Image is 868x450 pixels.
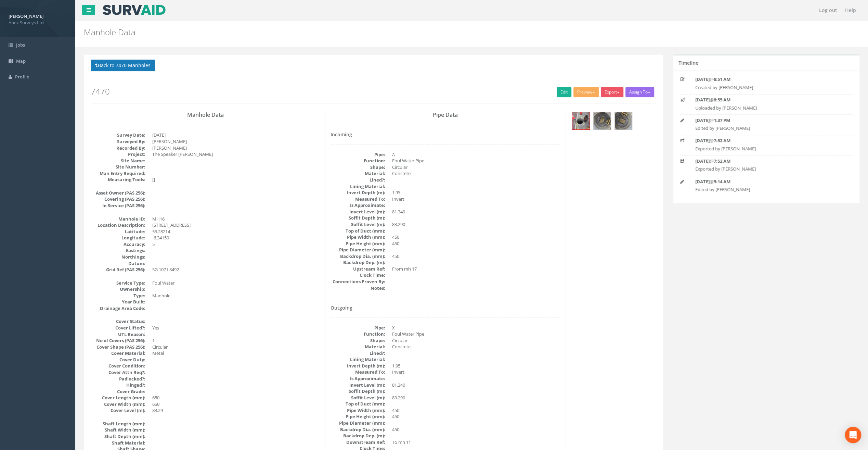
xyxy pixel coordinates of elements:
[695,158,837,164] p: @
[91,318,145,325] dt: Cover Status:
[678,60,698,65] h5: Timeline
[392,158,560,164] dd: Foul Water Pipe
[91,222,145,228] dt: Location Description:
[331,215,385,221] dt: Soffit Depth (m):
[152,235,320,241] dd: -6.34150
[331,259,385,266] dt: Backdrop Dep. (m):
[91,202,145,209] dt: In Service (PAS 256):
[152,176,320,183] dd: []
[695,137,710,143] strong: [DATE]
[152,401,320,408] dd: 650
[714,97,730,103] strong: 8:55 AM
[91,433,145,440] dt: Shaft Depth (mm):
[392,325,560,331] dd: X
[91,421,145,427] dt: Shaft Length (mm):
[392,382,560,388] dd: 81.340
[91,382,145,388] dt: Hinged?:
[331,221,385,228] dt: Soffit Level (m):
[392,369,560,375] dd: Invert
[392,189,560,196] dd: 1.95
[331,331,385,337] dt: Function:
[91,357,145,363] dt: Cover Duty:
[845,427,861,443] div: Open Intercom Messenger
[331,433,385,439] dt: Backdrop Dep. (m):
[91,170,145,177] dt: Man Entry Required:
[625,87,654,97] button: Assign To
[331,247,385,253] dt: Pipe Diameter (mm):
[91,145,145,151] dt: Recorded By:
[695,117,837,124] p: @
[601,87,623,97] button: Export
[392,234,560,240] dd: 450
[695,125,837,132] p: Edited by [PERSON_NAME]
[152,138,320,145] dd: [PERSON_NAME]
[91,292,145,299] dt: Type:
[331,356,385,363] dt: Lining Material:
[392,221,560,228] dd: 83.290
[91,176,145,183] dt: Measuring Tools:
[714,158,730,164] strong: 7:52 AM
[152,337,320,344] dd: 1
[16,42,25,48] span: Jobs
[331,132,560,137] h4: Incoming
[91,427,145,433] dt: Shaft Width (mm):
[91,60,155,71] button: Back to 7470 Manholes
[695,84,837,91] p: Created by [PERSON_NAME]
[695,76,837,83] p: @
[91,254,145,260] dt: Northings:
[392,426,560,433] dd: 450
[152,344,320,350] dd: Circular
[392,331,560,337] dd: Foul Water Pipe
[331,369,385,375] dt: Measured To:
[331,189,385,196] dt: Invert Depth (m):
[331,350,385,357] dt: Lined?:
[695,146,837,152] p: Exported by [PERSON_NAME]
[331,439,385,446] dt: Downstream Ref:
[91,305,145,312] dt: Drainage Area Code:
[331,420,385,426] dt: Pipe Diameter (mm):
[91,344,145,350] dt: Cover Shape (PAS 256):
[91,388,145,395] dt: Cover Grade:
[392,413,560,420] dd: 450
[91,280,145,286] dt: Service Type:
[331,202,385,209] dt: Is Approximate:
[152,407,320,414] dd: 83.29
[392,240,560,247] dd: 450
[392,407,560,414] dd: 450
[91,241,145,248] dt: Accuracy:
[91,112,320,118] h3: Manhole Data
[331,158,385,164] dt: Function:
[152,216,320,222] dd: MH16
[331,228,385,234] dt: Top of Duct (mm):
[91,395,145,401] dt: Cover Length (mm):
[91,401,145,408] dt: Cover Width (mm):
[695,158,710,164] strong: [DATE]
[331,278,385,285] dt: Connections Proven By:
[331,413,385,420] dt: Pipe Height (mm):
[331,343,385,350] dt: Material:
[331,407,385,414] dt: Pipe Width (mm):
[152,266,320,273] dd: SG 1071 8492
[695,166,837,172] p: Exported by [PERSON_NAME]
[331,183,385,190] dt: Lining Material:
[91,266,145,273] dt: Grid Ref (PAS 256):
[91,196,145,202] dt: Covering (PAS 256):
[331,151,385,158] dt: Pipe:
[331,426,385,433] dt: Backdrop Dia. (mm):
[615,112,632,129] img: a4214e35-f60e-922b-adcf-f310eb9d5c76_fedfae53-9c3e-f9e6-a4d5-f9276cca453b_thumb.jpg
[331,209,385,215] dt: Invert Level (m):
[331,177,385,183] dt: Lined?:
[331,170,385,177] dt: Material:
[91,440,145,446] dt: Shaft Material:
[392,164,560,171] dd: Circular
[695,178,710,185] strong: [DATE]
[392,209,560,215] dd: 81.340
[695,186,837,193] p: Edited by [PERSON_NAME]
[152,280,320,286] dd: Foul Water
[695,117,710,123] strong: [DATE]
[91,325,145,331] dt: Cover Lifted?:
[331,388,385,395] dt: Soffit Depth (m):
[331,240,385,247] dt: Pipe Height (mm):
[695,105,837,111] p: Uploaded by [PERSON_NAME]
[9,13,43,19] strong: [PERSON_NAME]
